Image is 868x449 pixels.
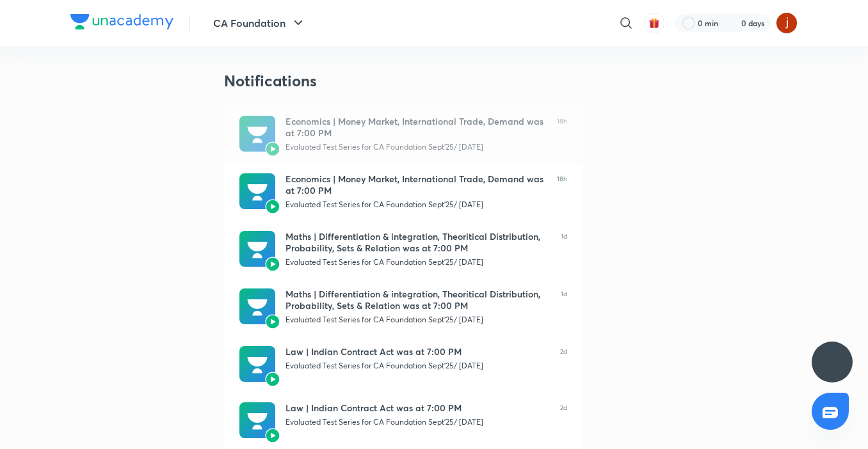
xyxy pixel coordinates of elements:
div: Law | Indian Contract Act was at 7:00 PM [285,402,550,414]
div: Economics | Money Market, International Trade, Demand was at 7:00 PM [285,116,547,139]
img: ttu [824,354,840,370]
img: Jhanvi Bhanushali [776,12,798,34]
img: Avatar [265,256,280,272]
div: Evaluated Test Series for CA Foundation Sept'25/ [DATE] [285,141,547,153]
img: Avatar [239,288,275,324]
img: Avatar [265,141,280,157]
div: Law | Indian Contract Act was at 7:00 PM [285,346,550,358]
img: Avatar [239,346,275,382]
img: Avatar [265,314,280,329]
a: AvatarAvatarEconomics | Money Market, International Trade, Demand was at 7:00 PMEvaluated Test Se... [224,106,583,163]
div: Evaluated Test Series for CA Foundation Sept'25/ [DATE] [285,360,550,372]
div: Maths | Differentiation & integration, Theoritical Distribution, Probability, Sets & Relation was... [285,288,551,311]
span: 2d [560,346,567,382]
a: AvatarAvatarEconomics | Money Market, International Trade, Demand was at 7:00 PMEvaluated Test Se... [224,163,583,221]
span: 18h [557,116,567,153]
img: Avatar [265,428,280,443]
a: AvatarAvatarLaw | Indian Contract Act was at 7:00 PMEvaluated Test Series for CA Foundation Sept'... [224,336,583,392]
div: Maths | Differentiation & integration, Theoritical Distribution, Probability, Sets & Relation was... [285,231,551,254]
span: 2d [560,402,567,438]
img: Avatar [265,199,280,214]
div: Evaluated Test Series for CA Foundation Sept'25/ [DATE] [285,314,551,326]
img: avatar [648,17,660,29]
img: Company Logo [70,14,173,29]
a: AvatarAvatarMaths | Differentiation & integration, Theoritical Distribution, Probability, Sets & ... [224,278,583,336]
div: Economics | Money Market, International Trade, Demand was at 7:00 PM [285,173,547,196]
a: AvatarAvatarLaw | Indian Contract Act was at 7:00 PMEvaluated Test Series for CA Foundation Sept'... [224,392,583,448]
span: 18h [557,173,567,210]
div: Evaluated Test Series for CA Foundation Sept'25/ [DATE] [285,416,550,428]
a: Company Logo [70,14,173,33]
h3: Notifications [224,72,583,90]
button: CA Foundation [205,10,314,36]
span: 1d [561,288,567,326]
img: Avatar [239,116,275,152]
button: avatar [644,13,664,33]
img: Avatar [265,372,280,387]
a: AvatarAvatarMaths | Differentiation & integration, Theoritical Distribution, Probability, Sets & ... [224,221,583,278]
div: Evaluated Test Series for CA Foundation Sept'25/ [DATE] [285,199,547,210]
span: 1d [561,231,567,268]
div: Evaluated Test Series for CA Foundation Sept'25/ [DATE] [285,256,551,268]
img: Avatar [239,231,275,267]
img: Avatar [239,173,275,209]
img: streak [726,17,739,29]
img: Avatar [239,402,275,438]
